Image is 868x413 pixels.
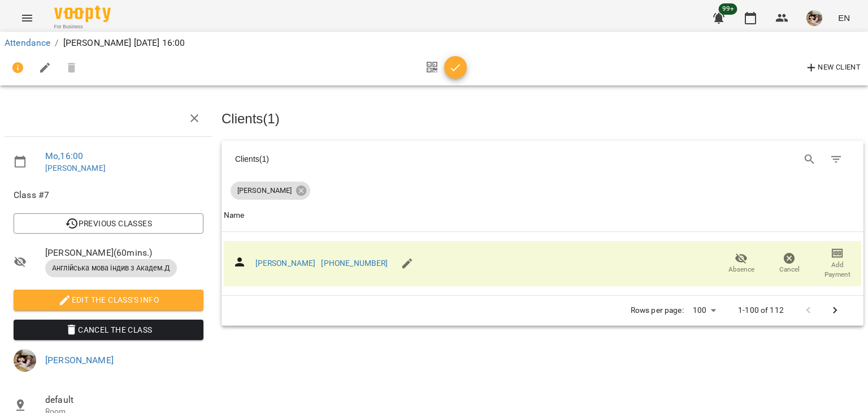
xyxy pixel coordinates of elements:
[728,265,754,274] span: Absence
[321,259,388,268] a: [PHONE_NUMBER]
[23,293,194,307] span: Edit the class's Info
[806,10,822,26] img: 06df7263684ef697ed6bfd42fdd7a451.jpg
[23,217,194,230] span: Previous Classes
[222,141,863,177] div: Table Toolbar
[779,265,800,274] span: Cancel
[231,186,298,196] span: [PERSON_NAME]
[54,23,111,31] span: For Business
[796,146,823,173] button: Search
[14,290,203,310] button: Edit the class's Info
[834,7,854,28] button: EN
[45,246,203,260] span: [PERSON_NAME] ( 60 mins. )
[45,164,106,173] a: [PERSON_NAME]
[224,209,245,222] div: Sort
[224,209,861,222] span: Name
[719,3,737,15] span: 99+
[631,305,684,316] p: Rows per page:
[822,297,849,324] button: Next Page
[688,302,720,319] div: 100
[14,320,203,340] button: Cancel the class
[823,146,850,173] button: Filter
[45,355,114,365] a: [PERSON_NAME]
[23,323,194,337] span: Cancel the class
[231,182,310,200] div: [PERSON_NAME]
[45,393,203,407] span: default
[54,6,111,22] img: Voopty Logo
[14,188,203,202] span: Class #7
[222,111,863,126] h3: Clients ( 1 )
[63,36,185,50] p: [PERSON_NAME] [DATE] 16:00
[14,349,36,372] img: 06df7263684ef697ed6bfd42fdd7a451.jpg
[838,12,850,24] span: EN
[235,153,532,165] div: Clients ( 1 )
[14,213,203,234] button: Previous Classes
[805,61,861,75] span: New Client
[55,36,58,50] li: /
[765,248,813,279] button: Cancel
[717,248,765,279] button: Absence
[802,59,863,77] button: New Client
[5,37,50,48] a: Attendance
[14,5,41,32] button: Menu
[5,36,863,50] nav: breadcrumb
[45,150,83,161] a: Mo , 16:00
[45,263,177,273] span: Англійська мова індив з Академ.Д
[738,305,784,316] p: 1-100 of 112
[224,209,245,222] div: Name
[820,260,854,279] span: Add Payment
[255,259,316,268] a: [PERSON_NAME]
[813,248,861,279] button: Add Payment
